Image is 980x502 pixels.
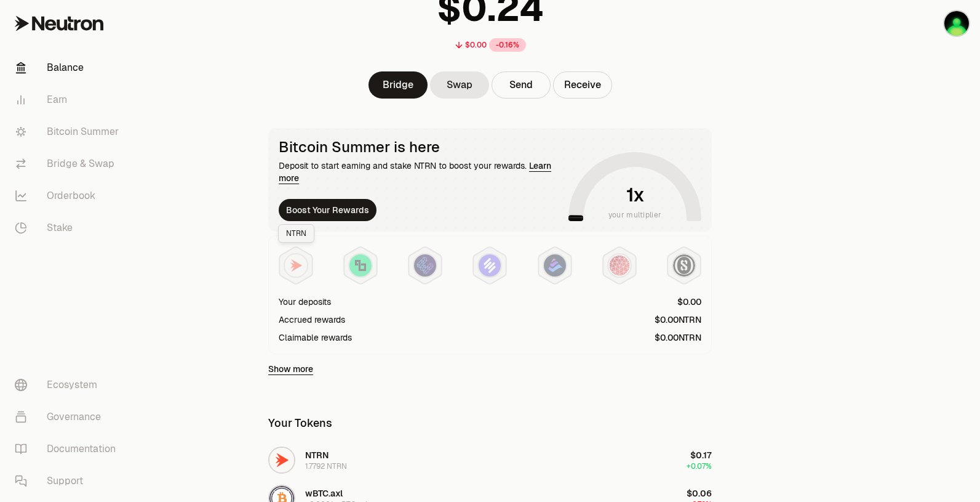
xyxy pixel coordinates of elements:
[5,433,133,465] a: Documentation
[305,461,347,471] div: 1.7792 NTRN
[690,450,712,461] span: $0.17
[687,461,712,471] span: +0.07%
[305,488,343,499] span: wBTC.axl
[269,448,294,472] img: NTRN Logo
[5,180,133,212] a: Orderbook
[279,160,564,184] div: Deposit to start earning and stake NTRN to boost your rewards.
[5,116,133,148] a: Bitcoin Summer
[492,71,551,99] button: Send
[278,224,314,243] div: NTRN
[944,11,969,36] img: Blue Ledger
[279,331,352,344] div: Claimable rewards
[465,40,487,50] div: $0.00
[268,415,332,432] div: Your Tokens
[553,71,612,99] button: Receive
[489,38,526,52] div: -0.16%
[430,71,489,99] a: Swap
[349,254,372,277] img: Lombard Lux
[5,369,133,401] a: Ecosystem
[268,363,313,375] a: Show more
[261,442,719,479] button: NTRN LogoNTRN1.7792 NTRN$0.17+0.07%
[479,254,501,277] img: Solv Points
[544,254,566,277] img: Bedrock Diamonds
[368,71,428,99] a: Bridge
[687,488,712,499] span: $0.06
[608,254,631,277] img: Mars Fragments
[5,465,133,497] a: Support
[279,139,564,156] div: Bitcoin Summer is here
[5,212,133,244] a: Stake
[285,254,307,277] img: NTRN
[5,148,133,180] a: Bridge & Swap
[305,450,329,461] span: NTRN
[279,296,331,308] div: Your deposits
[5,84,133,116] a: Earn
[279,199,376,221] button: Boost Your Rewards
[5,401,133,433] a: Governance
[673,254,695,277] img: Structured Points
[414,254,436,277] img: EtherFi Points
[608,209,662,221] span: your multiplier
[5,52,133,84] a: Balance
[279,314,345,326] div: Accrued rewards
